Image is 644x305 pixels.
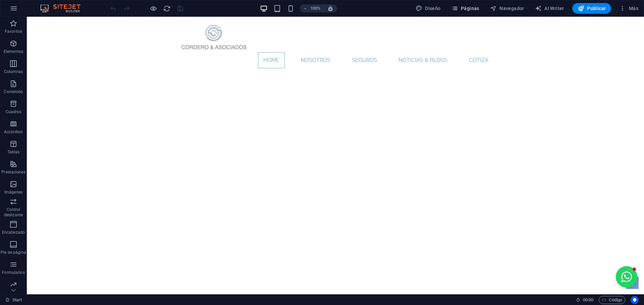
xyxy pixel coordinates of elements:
[1,169,25,175] p: Prestaciones
[6,109,21,115] p: Cuadros
[163,4,171,12] button: reload
[5,296,22,304] a: Haz clic para cancelar la selección y doble clic para abrir páginas
[413,3,443,14] button: Diseño
[413,3,443,14] div: Diseño (Ctrl+Alt+Y)
[11,17,16,23] img: website_grey.svg
[28,39,33,44] img: tab_domain_overview_orange.svg
[602,296,622,304] span: Código
[578,5,606,12] span: Publicar
[576,296,594,304] h6: Tiempo de la sesión
[5,29,22,34] p: Favoritos
[35,40,51,44] div: Dominio
[4,69,23,74] p: Columnas
[583,296,593,304] span: 00 00
[1,250,26,255] p: Pie de página
[7,149,20,155] p: Tablas
[532,3,567,14] button: AI Writer
[17,17,75,23] div: Dominio: [DOMAIN_NAME]
[588,297,589,302] span: :
[487,3,527,14] button: Navegador
[490,5,524,12] span: Navegador
[19,11,33,16] div: v 4.0.25
[327,5,333,11] i: Al redimensionar, ajustar el nivel de zoom automáticamente para ajustarse al dispositivo elegido.
[572,3,611,14] button: Publicar
[4,189,22,195] p: Imágenes
[4,49,23,54] p: Elementos
[79,40,107,44] div: Palabras clave
[163,5,171,12] i: Volver a cargar página
[149,4,157,12] button: Haz clic para salir del modo de previsualización y seguir editando
[11,11,16,16] img: logo_orange.svg
[300,4,324,12] button: 100%
[619,5,638,12] span: Más
[4,89,23,94] p: Contenido
[589,249,610,271] button: Open chat window
[631,296,639,304] button: Usercentrics
[310,4,321,12] h6: 100%
[449,3,482,14] button: Páginas
[2,230,25,235] p: Encabezado
[451,5,479,12] span: Páginas
[535,5,564,12] span: AI Writer
[616,3,641,14] button: Más
[416,5,441,12] span: Diseño
[39,4,89,12] img: Editor Logo
[2,270,24,275] p: Formularios
[599,296,625,304] button: Código
[4,129,23,135] p: Accordion
[71,39,77,44] img: tab_keywords_by_traffic_grey.svg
